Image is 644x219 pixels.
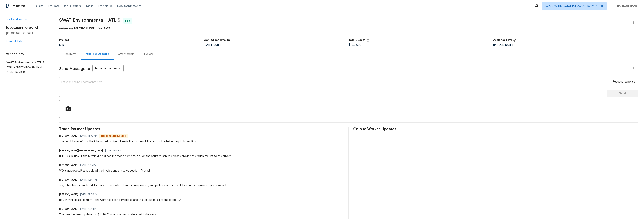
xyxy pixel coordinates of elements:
span: The hpm assigned to this work order. [513,39,516,44]
span: [GEOGRAPHIC_DATA], [GEOGRAPHIC_DATA] [545,4,598,8]
b: Reference: [59,27,73,30]
span: Geo Assignments [117,4,141,8]
div: Progress Updates [85,52,109,56]
h2: [GEOGRAPHIC_DATA] [6,26,50,30]
span: Projects [48,4,60,8]
span: Maestro [13,4,25,8]
div: 1MPZNPQPA953R-c2aeb7a25 [59,27,638,31]
div: WO is approved. Please upload the invoice under invoice section. Thanks! [59,169,150,173]
span: Response Requested [100,134,127,138]
span: [DATE] [204,44,212,46]
span: Properties [98,4,113,8]
span: [DATE] 4:52 PM [80,207,96,211]
div: Invoices [143,52,154,56]
p: [PHONE_NUMBER] [6,70,50,74]
div: The test kit was left my the interior radon pipe. There is the picture of the test kit loaded in ... [59,140,197,143]
div: Line Items [64,52,76,56]
span: On-site Worker Updates [353,127,638,131]
div: [PERSON_NAME] [493,44,638,46]
span: [DATE] [213,44,221,46]
h5: Project [59,39,69,41]
span: [DATE] 12:41 PM [80,178,97,182]
span: [PERSON_NAME] [616,4,638,8]
h5: Work Order Timeline [204,39,231,41]
span: [DATE] 3:05 PM [80,163,96,167]
h6: [PERSON_NAME] [59,193,78,196]
span: Paid [125,19,131,23]
a: All work orders [6,18,27,21]
span: $1,498.00 [349,44,361,46]
div: Hi! Can you please confirm if the work has been completed and the test kit is left at the property? [59,198,181,202]
span: Trade Partner Updates [59,127,344,131]
div: Trade partner only [92,66,124,72]
div: Hi [PERSON_NAME], the buyers did not see the radon home test kit on the counter. Can you please p... [59,154,231,158]
h6: [PERSON_NAME] [59,207,78,211]
span: SWAT Environmental - ATL-S [59,18,120,22]
span: - [204,44,221,46]
span: [DATE] 3:25 PM [105,149,121,152]
span: The total cost of line items that have been proposed by Opendoor. This sum includes line items th... [367,39,370,44]
h6: [PERSON_NAME] [59,134,78,138]
h6: [PERSON_NAME] [59,178,78,182]
h5: Total Budget [349,39,365,41]
span: Tasks [86,5,93,7]
a: Home details [6,40,22,43]
span: Work Orders [64,4,81,8]
span: Send Message to [59,67,90,71]
h4: Vendor Info [6,52,50,56]
h6: [PERSON_NAME] [59,163,78,167]
div: The cost has been updated to $1498. You're good to go ahead with the work. [59,213,157,217]
h5: [GEOGRAPHIC_DATA] [6,31,50,35]
span: Request response [613,80,635,84]
p: [EMAIL_ADDRESS][DOMAIN_NAME] [6,66,50,69]
h5: SWAT Environmental - ATL-S [6,61,50,64]
div: Attachments [118,52,134,56]
span: [DATE] 11:39 AM [80,134,97,138]
span: Visits [36,4,43,8]
h6: [PERSON_NAME][GEOGRAPHIC_DATA] [59,149,103,152]
div: yes, it has been completed. Pictures of the system have been uploaded, and pictures of the test k... [59,184,227,187]
h5: Assigned HPM [493,39,512,41]
span: [DATE] 12:08 PM [80,193,98,196]
span: BRN [59,44,64,46]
